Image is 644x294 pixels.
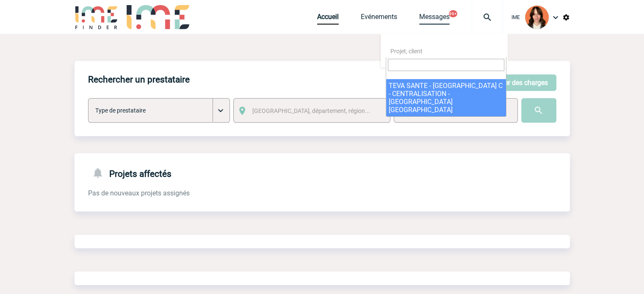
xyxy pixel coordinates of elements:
[449,10,457,17] button: 99+
[88,189,190,197] span: Pas de nouveaux projets assignés
[521,98,556,123] input: Submit
[361,13,397,25] a: Evénements
[511,14,520,20] span: IME
[419,13,450,25] a: Messages
[88,167,171,179] h4: Projets affectés
[386,79,506,116] li: TEVA SANTE - [GEOGRAPHIC_DATA] C - CENTRALISATION - [GEOGRAPHIC_DATA] [GEOGRAPHIC_DATA]
[317,13,339,25] a: Accueil
[525,5,549,29] img: 94396-2.png
[88,74,190,85] h4: Rechercher un prestataire
[252,107,370,114] span: [GEOGRAPHIC_DATA], département, région...
[390,48,423,55] span: Projet, client
[75,5,119,29] img: IME-Finder
[91,167,109,179] img: notifications-24-px-g.png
